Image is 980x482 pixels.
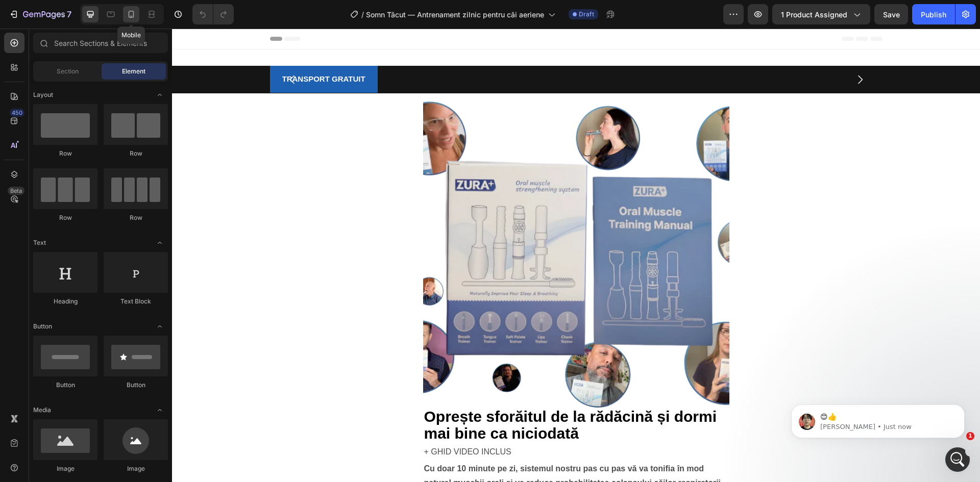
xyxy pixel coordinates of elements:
[912,4,955,24] button: Publish
[33,322,52,331] span: Button
[966,432,974,440] span: 1
[104,297,168,306] div: Text Block
[252,416,556,431] p: + GHID VIDEO INCLUS
[33,405,51,415] span: Media
[152,402,168,418] span: Toggle open
[945,447,970,472] iframe: Intercom live chat
[152,87,168,103] span: Toggle open
[579,10,594,19] span: Draft
[67,8,71,20] p: 7
[33,464,97,473] div: Image
[361,9,364,20] span: /
[192,4,234,24] div: Undo/Redo
[252,379,545,414] strong: Oprește sforăitul de la rădăcină și dormi mai bine ca niciodată
[33,297,97,306] div: Heading
[674,37,702,65] button: Carousel Next Arrow
[172,29,980,482] iframe: Design area
[33,238,46,247] span: Text
[776,383,980,454] iframe: Intercom notifications message
[781,9,847,20] span: 1 product assigned
[8,187,24,195] div: Beta
[104,149,168,158] div: Row
[772,4,870,24] button: 1 product assigned
[10,109,24,117] div: 450
[921,9,946,20] div: Publish
[883,10,900,19] span: Save
[874,4,908,24] button: Save
[4,4,76,24] button: 7
[104,380,168,390] div: Button
[33,380,97,390] div: Button
[33,213,97,222] div: Row
[104,213,168,222] div: Row
[366,9,544,20] span: Somn Tăcut — Antrenament zilnic pentru căi aeriene
[152,318,168,335] span: Toggle open
[252,436,551,459] strong: Cu doar 10 minute pe zi, sistemul nostru pas cu pas vă va tonifia în mod natural mușchii orali și...
[33,149,97,158] div: Row
[33,90,53,99] span: Layout
[122,67,145,76] span: Element
[104,464,168,473] div: Image
[152,235,168,251] span: Toggle open
[33,33,168,53] input: Search Sections & Elements
[57,67,79,76] span: Section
